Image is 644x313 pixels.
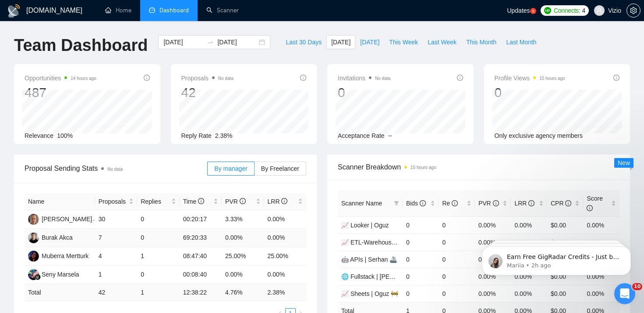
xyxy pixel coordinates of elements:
text: 5 [532,9,534,13]
td: 0.00% [264,210,307,229]
input: End date [217,37,257,47]
td: $0.00 [547,216,584,234]
span: 4 [582,6,585,15]
td: 2.38 % [264,284,307,301]
span: No data [375,76,390,81]
td: 0 [403,268,439,285]
span: info-circle [281,198,287,204]
span: Proposals [99,197,127,206]
span: to [207,39,214,46]
img: SK [28,214,39,225]
span: CPR [551,200,571,207]
td: 00:20:17 [180,210,222,229]
div: Seny Marsela [42,270,79,279]
span: Last Week [428,37,456,47]
div: [PERSON_NAME] [42,214,92,224]
td: 0.00% [222,266,264,284]
div: 0 [495,84,565,101]
span: Updates [507,7,530,14]
td: 0.00% [264,266,307,284]
button: Last Week [423,35,461,49]
td: 1 [95,266,137,284]
img: SM [28,269,39,280]
a: setting [626,7,640,14]
span: LRR [514,200,534,207]
span: Time [183,198,204,205]
a: 📈 ETL-Warehouse | Orhan [341,239,417,246]
span: Last Month [506,37,536,47]
span: filter [394,201,399,206]
span: 10 [632,283,642,290]
td: 0 [403,285,439,302]
span: PVR [478,200,499,207]
a: 🤖 APIs | Serhan 🚢 [341,256,397,263]
td: 00:08:40 [180,266,222,284]
span: Proposal Sending Stats [25,163,207,174]
span: info-circle [587,205,593,211]
span: Scanner Breakdown [338,162,619,173]
td: 0 [403,251,439,268]
span: Connects: [554,6,580,15]
td: 0 [403,234,439,251]
span: Dashboard [159,7,189,14]
td: 0 [403,216,439,234]
span: Profile Views [495,73,565,83]
span: -- [388,132,392,139]
button: This Week [384,35,423,49]
img: BA [28,232,39,243]
span: info-circle [240,198,246,204]
span: user [596,7,602,14]
span: Acceptance Rate [338,132,385,139]
span: No data [218,76,234,81]
span: No data [107,167,123,172]
span: This Month [466,37,496,47]
a: 📈 Sheets | Oguz 🚧 [341,290,398,297]
span: info-circle [613,75,619,81]
div: Muberra Mertturk [42,251,88,261]
img: upwork-logo.png [544,7,551,14]
a: SMSeny Marsela [28,270,79,277]
time: 15 hours ago [410,165,436,170]
span: This Week [389,37,418,47]
td: Total [25,284,95,301]
span: filter [392,197,401,210]
td: 0.00% [222,229,264,247]
span: 2.38% [215,132,233,139]
iframe: Intercom live chat [614,283,635,304]
span: info-circle [493,200,499,206]
span: swap-right [207,39,214,46]
span: Bids [406,200,426,207]
td: 0 [439,234,475,251]
td: 42 [95,284,137,301]
button: Last 30 Days [281,35,326,49]
td: 30 [95,210,137,229]
span: info-circle [528,200,534,206]
div: Burak Akca [42,233,73,242]
div: 0 [338,84,390,101]
button: This Month [461,35,501,49]
img: logo [7,4,21,18]
span: [DATE] [331,37,350,47]
span: info-circle [565,200,571,206]
button: [DATE] [355,35,384,49]
span: PVR [225,198,246,205]
a: homeHome [105,7,131,14]
th: Proposals [95,193,137,210]
td: 69:20:33 [180,229,222,247]
span: Proposals [181,73,234,83]
td: 0 [439,251,475,268]
a: MMMuberra Mertturk [28,252,88,259]
span: info-circle [457,75,463,81]
button: setting [626,4,640,18]
a: BABurak Akca [28,234,73,241]
td: 3.33% [222,210,264,229]
span: 100% [57,132,73,139]
td: 0.00% [264,229,307,247]
button: Last Month [501,35,541,49]
span: info-circle [420,200,426,206]
td: 4.76 % [222,284,264,301]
